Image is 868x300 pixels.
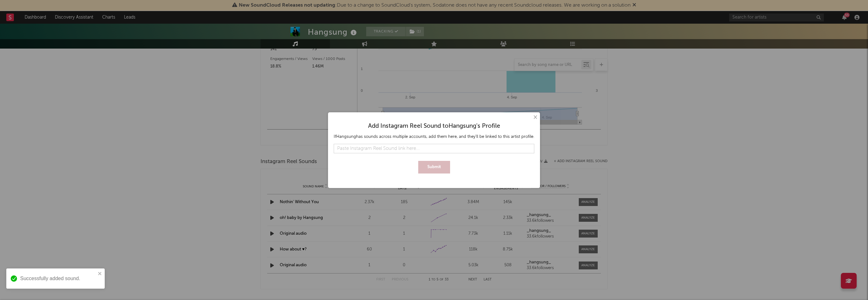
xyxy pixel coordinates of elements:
input: Paste Instagram Reel Sound link here... [334,144,534,153]
button: Submit [418,161,450,174]
div: Add Instagram Reel Sound to Hangsung 's Profile [334,122,534,130]
div: If Hangsung has sounds across multiple accounts, add them here, and they'll be linked to this art... [334,134,534,140]
button: close [98,271,102,277]
button: × [531,114,538,121]
div: Successfully added sound. [20,275,96,282]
